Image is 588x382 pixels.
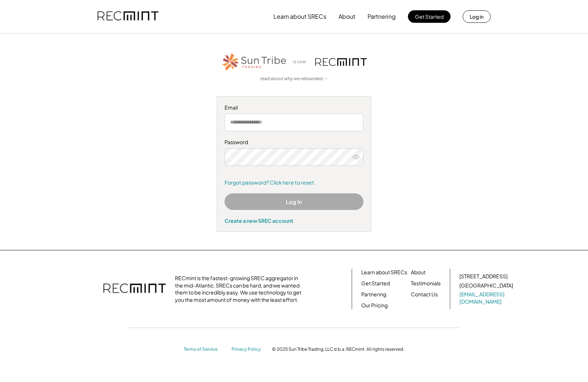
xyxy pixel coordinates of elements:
[225,104,363,111] div: Email
[97,4,158,29] img: recmint-logotype%403x.png
[232,346,265,353] a: Privacy Policy
[361,269,407,276] a: Learn about SRECs
[361,291,386,298] a: Partnering
[103,276,166,302] img: recmint-logotype%403x.png
[225,139,363,146] div: Password
[260,76,328,82] a: read about why we rebranded →
[361,280,390,287] a: Get Started
[291,59,312,65] div: is now
[408,10,451,23] button: Get Started
[411,280,441,287] a: Testimonials
[273,9,326,24] button: Learn about SRECs
[459,291,514,305] a: [EMAIL_ADDRESS][DOMAIN_NAME]
[221,52,287,72] img: STT_Horizontal_Logo%2B-%2BColor.png
[175,275,305,303] div: RECmint is the fastest-growing SREC aggregator in the mid-Atlantic. SRECs can be hard, and we wan...
[361,302,388,309] a: Our Pricing
[463,10,491,23] button: Log in
[315,58,367,66] img: recmint-logotype%403x.png
[272,346,404,352] div: © 2025 Sun Tribe Trading, LLC d.b.a. RECmint. All rights reserved.
[459,273,508,280] div: [STREET_ADDRESS]
[225,217,363,224] div: Create a new SREC account
[184,346,224,353] a: Terms of Service
[225,193,363,210] button: Log In
[459,282,513,289] div: [GEOGRAPHIC_DATA]
[225,179,363,186] a: Forgot password? Click here to reset.
[367,9,396,24] button: Partnering
[411,291,438,298] a: Contact Us
[338,9,355,24] button: About
[411,269,426,276] a: About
